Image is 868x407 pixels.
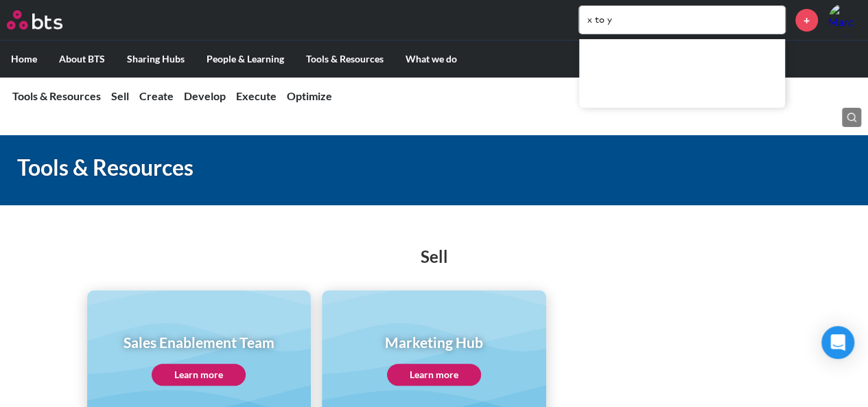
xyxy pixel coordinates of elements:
img: BTS Logo [7,10,62,30]
a: Sell [111,89,129,102]
a: Develop [184,89,226,102]
label: Tools & Resources [295,41,395,77]
a: + [795,9,818,32]
h1: Marketing Hub [385,332,483,352]
a: Create [139,89,174,102]
a: Execute [236,89,277,102]
a: Optimize [287,89,332,102]
h1: Sales Enablement Team [124,332,274,352]
img: Marc Toussaint [828,3,861,36]
div: Open Intercom Messenger [821,326,854,359]
label: What we do [395,41,468,77]
a: Learn more [152,364,246,386]
a: Tools & Resources [12,89,101,102]
label: About BTS [48,41,116,77]
label: People & Learning [196,41,295,77]
a: Profile [828,3,861,36]
a: Go home [7,10,88,30]
label: Sharing Hubs [116,41,196,77]
a: Learn more [387,364,481,386]
h1: Tools & Resources [17,152,600,183]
